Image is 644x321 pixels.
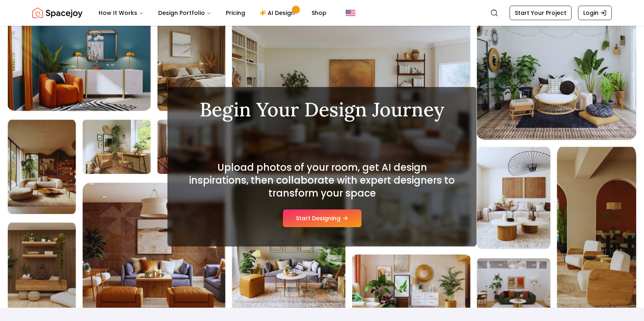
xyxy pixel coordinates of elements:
a: AI Design [253,5,303,21]
a: Pricing [219,5,252,21]
nav: Main [92,5,333,21]
a: Shop [305,5,333,21]
img: United States [346,8,355,18]
img: Spacejoy Logo [32,5,83,21]
h1: Begin Your Design Journey [187,100,457,119]
h2: Upload photos of your room, get AI design inspirations, then collaborate with expert designers to... [187,161,457,200]
button: Start Designing [283,209,361,227]
a: Login [578,6,612,20]
button: Design Portfolio [152,5,218,21]
button: How It Works [92,5,150,21]
a: Spacejoy [32,5,83,21]
a: Start Your Project [510,6,572,20]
